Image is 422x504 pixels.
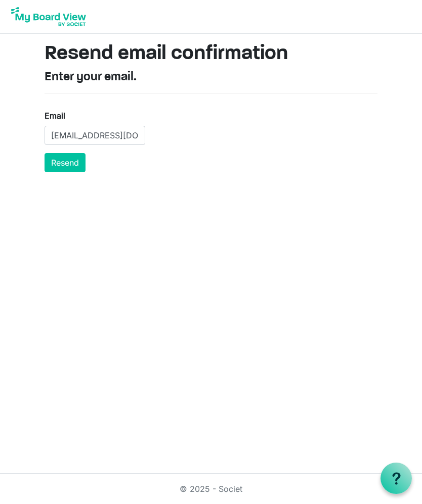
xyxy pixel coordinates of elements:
[45,153,86,172] button: Resend
[45,42,377,66] h1: Resend email confirmation
[8,4,89,29] img: My Board View Logo
[180,484,242,494] a: © 2025 - Societ
[45,70,377,85] h4: Enter your email.
[45,110,65,122] label: Email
